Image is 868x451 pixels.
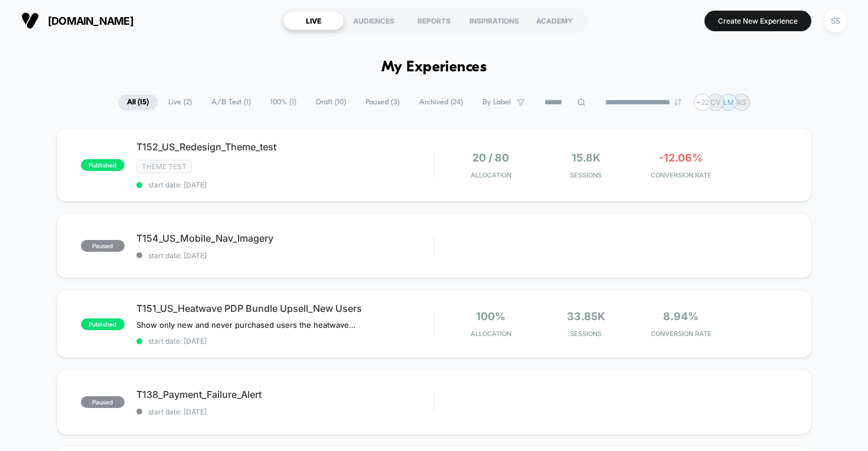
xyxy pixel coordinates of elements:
div: REPORTS [404,11,464,30]
span: [DOMAIN_NAME] [48,15,133,27]
span: A/B Test ( 1 ) [203,94,260,110]
span: Sessions [541,171,631,179]
div: + 22 [694,94,711,111]
span: All ( 15 ) [118,94,158,110]
span: T154_US_Mobile_Nav_Imagery [136,232,434,244]
div: INSPIRATIONS [464,11,524,30]
span: 33.85k [567,310,605,322]
span: Sessions [541,330,631,338]
div: LIVE [283,11,344,30]
span: 100% ( 1 ) [262,94,305,110]
span: CONVERSION RATE [637,330,726,338]
p: CV [710,98,720,107]
span: Draft ( 10 ) [307,94,355,110]
img: Visually logo [21,12,39,29]
div: AUDIENCES [344,11,404,30]
span: 20 / 80 [472,152,509,164]
button: [DOMAIN_NAME] [18,11,137,30]
span: Live ( 2 ) [159,94,201,110]
span: Show only new and never purchased users the heatwave bundle upsell on PDP. PDP has been out-perfo... [136,320,355,330]
span: CONVERSION RATE [637,171,726,179]
span: T151_US_Heatwave PDP Bundle Upsell_New Users [136,302,434,314]
span: start date: [DATE] [136,337,434,345]
span: published [81,318,125,330]
span: start date: [DATE] [136,180,434,189]
span: paused [81,396,125,408]
span: T152_US_Redesign_Theme_test [136,141,434,153]
div: ACADEMY [524,11,585,30]
div: SS [824,9,847,32]
p: RS [737,98,746,107]
span: Allocation [471,171,511,179]
button: Create New Experience [704,11,811,31]
span: start date: [DATE] [136,407,434,416]
span: Paused ( 3 ) [357,94,409,110]
span: By Label [482,98,511,107]
h1: My Experiences [381,59,487,76]
span: -12.06% [659,152,703,164]
span: T138_Payment_Failure_Alert [136,389,434,400]
img: end [674,98,681,106]
span: Allocation [471,330,511,338]
span: 8.94% [663,310,699,322]
p: LM [723,98,734,107]
span: start date: [DATE] [136,251,434,260]
button: SS [820,9,850,33]
span: published [81,159,125,171]
span: 100% [476,310,505,322]
span: 15.8k [572,152,601,164]
span: paused [81,240,125,252]
span: Archived ( 24 ) [410,94,472,110]
span: Theme Test [136,160,192,173]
